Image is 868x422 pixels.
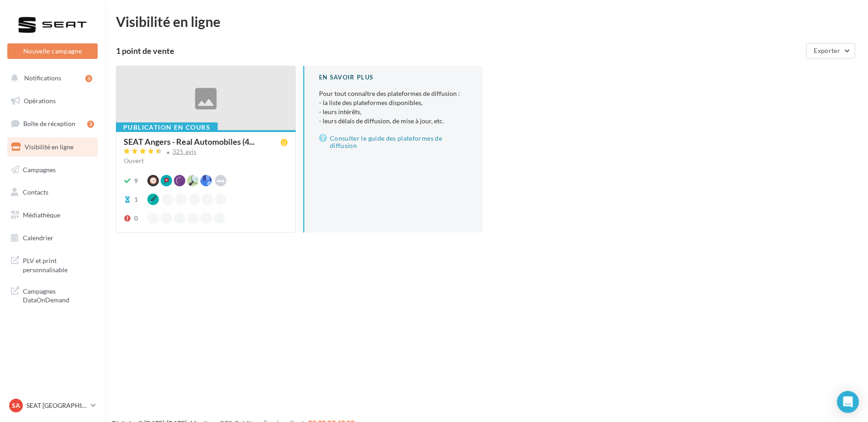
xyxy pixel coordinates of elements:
p: SEAT [GEOGRAPHIC_DATA] [26,401,87,410]
div: Open Intercom Messenger [837,391,859,413]
span: Visibilité en ligne [25,143,73,151]
span: Boîte de réception [23,120,75,127]
span: Opérations [24,97,56,105]
span: Calendrier [23,234,53,242]
a: Calendrier [5,228,99,248]
a: Boîte de réception3 [5,114,99,133]
div: 1 point de vente [116,47,802,55]
span: Médiathèque [23,211,60,219]
span: Campagnes [23,165,56,173]
a: Contacts [5,183,99,202]
div: 325 avis [173,149,197,155]
span: SA [12,401,20,410]
span: Exporter [814,47,840,54]
span: Notifications [24,74,61,82]
li: - leurs délais de diffusion, de mise à jour, etc. [319,116,468,126]
div: 0 [134,214,138,223]
li: - leurs intérêts, [319,107,468,116]
span: Campagnes DataOnDemand [23,285,94,305]
div: 3 [87,121,94,128]
a: PLV et print personnalisable [5,251,99,278]
span: Ouvert [124,157,144,164]
div: En savoir plus [319,73,468,82]
span: PLV et print personnalisable [23,254,94,274]
button: Exporter [806,43,855,58]
div: 1 [134,195,138,204]
div: 3 [85,75,92,82]
a: Visibilité en ligne [5,137,99,157]
a: 325 avis [124,147,288,158]
a: Opérations [5,91,99,111]
li: - la liste des plateformes disponibles, [319,98,468,107]
a: Campagnes [5,160,99,179]
a: SA SEAT [GEOGRAPHIC_DATA] [7,397,98,414]
div: Publication en cours [116,122,218,132]
a: Médiathèque [5,206,99,225]
div: Visibilité en ligne [116,15,857,28]
span: Contacts [23,188,48,196]
a: Consulter le guide des plateformes de diffusion [319,133,468,151]
div: 9 [134,176,138,185]
span: SEAT Angers - Real Automobiles (4... [124,137,255,146]
a: Campagnes DataOnDemand [5,281,99,308]
button: Notifications 3 [5,69,96,88]
p: Pour tout connaître des plateformes de diffusion : [319,89,468,126]
button: Nouvelle campagne [7,43,98,59]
